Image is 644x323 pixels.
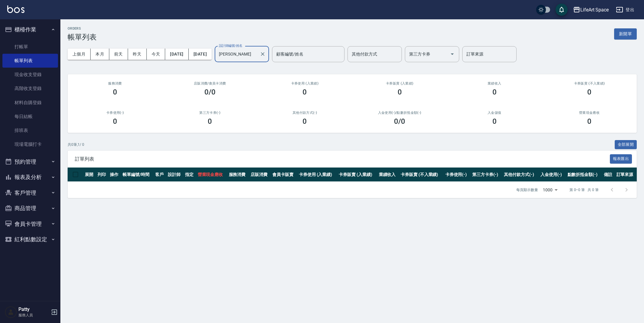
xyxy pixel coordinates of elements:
th: 點數折抵金額(-) [566,168,602,182]
h2: 其他付款方式(-) [264,111,345,115]
h3: 0 [303,88,307,96]
p: 共 0 筆, 1 / 0 [68,142,84,147]
h3: 0 [492,117,497,126]
th: 帳單編號/時間 [121,168,154,182]
a: 排班表 [2,123,58,137]
th: 設計師 [166,168,184,182]
h3: 0 [113,117,117,126]
a: 帳單列表 [2,54,58,68]
button: Open [447,49,457,59]
a: 現場電腦打卡 [2,137,58,151]
th: 卡券販賣 (不入業績) [399,168,444,182]
img: Person [5,306,17,318]
h3: 0/0 [204,88,216,96]
span: 訂單列表 [75,156,610,162]
button: save [556,4,568,16]
div: LifeArt Space [580,6,609,14]
th: 備註 [602,168,615,182]
button: 會員卡管理 [2,216,58,232]
h2: 入金儲值 [454,111,535,115]
h2: ORDERS [68,27,97,30]
button: 上個月 [68,49,91,60]
button: [DATE] [189,49,212,60]
a: 新開單 [614,31,637,37]
h2: 第三方卡券(-) [170,111,250,115]
button: LifeArt Space [571,4,611,16]
h2: 營業現金應收 [549,111,630,115]
th: 業績收入 [377,168,399,182]
th: 入金使用(-) [539,168,566,182]
th: 操作 [108,168,121,182]
h3: 帳單列表 [68,33,97,41]
th: 服務消費 [227,168,249,182]
th: 展開 [83,168,96,182]
p: 第 0–0 筆 共 0 筆 [569,187,599,193]
th: 訂單來源 [615,168,637,182]
a: 現金收支登錄 [2,68,58,82]
th: 卡券使用(-) [444,168,471,182]
button: 商品管理 [2,200,58,216]
th: 指定 [184,168,196,182]
button: 報表及分析 [2,169,58,185]
h3: 0 [587,117,591,126]
th: 會員卡販賣 [271,168,297,182]
p: 服務人員 [18,312,49,318]
h3: 0 [113,88,117,96]
button: 預約管理 [2,154,58,170]
h2: 卡券販賣 (入業績) [359,82,440,85]
button: 客戶管理 [2,185,58,201]
th: 卡券販賣 (入業績) [337,168,377,182]
div: 1000 [540,182,560,198]
h2: 入金使用(-) /點數折抵金額(-) [359,111,440,115]
button: 全部展開 [615,140,637,149]
a: 材料自購登錄 [2,96,58,110]
th: 店販消費 [249,168,271,182]
button: 本月 [91,49,109,60]
button: Clear [258,50,267,58]
p: 每頁顯示數量 [516,187,538,193]
h3: 0 [303,117,307,126]
h2: 卡券使用(-) [75,111,155,115]
h3: 0 [492,88,497,96]
a: 每日結帳 [2,110,58,123]
button: 新開單 [614,28,637,40]
th: 列印 [96,168,109,182]
button: 昨天 [128,49,147,60]
th: 第三方卡券(-) [471,168,502,182]
button: 紅利點數設定 [2,232,58,247]
button: 今天 [147,49,165,60]
button: 前天 [109,49,128,60]
th: 卡券使用 (入業績) [297,168,337,182]
th: 客戶 [154,168,166,182]
h3: 服務消費 [75,82,155,85]
th: 營業現金應收 [196,168,227,182]
h2: 業績收入 [454,82,535,85]
h3: 0 [208,117,212,126]
h3: 0 [587,88,591,96]
th: 其他付款方式(-) [502,168,539,182]
button: 櫃檯作業 [2,22,58,37]
button: 報表匯出 [610,154,632,164]
label: 設計師編號/姓名 [219,43,242,48]
a: 打帳單 [2,40,58,54]
button: [DATE] [165,49,188,60]
h5: Patty [18,306,49,312]
h3: 0 /0 [394,117,405,126]
h2: 卡券販賣 (不入業績) [549,82,630,85]
h3: 0 [398,88,402,96]
button: 登出 [614,4,637,15]
img: Logo [7,5,24,13]
a: 高階收支登錄 [2,82,58,95]
a: 報表匯出 [610,156,632,161]
h2: 卡券使用 (入業績) [264,82,345,85]
h2: 店販消費 /會員卡消費 [170,82,250,85]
